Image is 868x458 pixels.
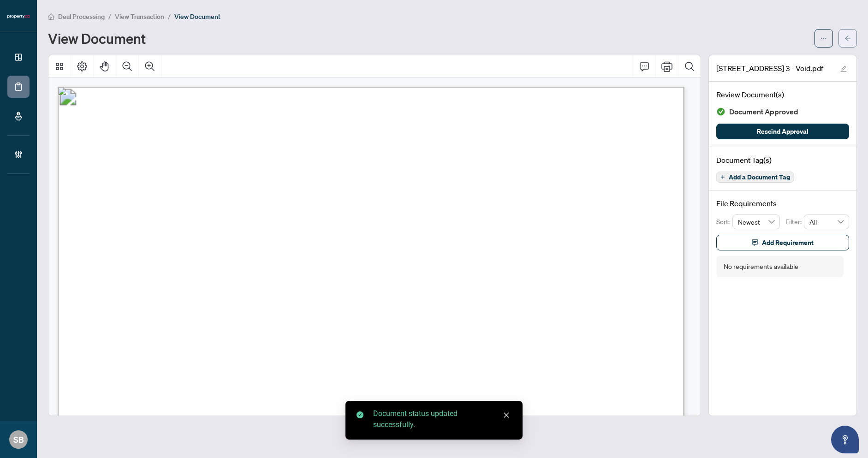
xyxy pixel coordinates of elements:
[757,124,809,139] span: Rescind Approval
[716,63,823,74] span: [STREET_ADDRESS] 3 - Void.pdf
[48,31,146,46] h1: View Document
[115,12,164,21] span: View Transaction
[501,410,511,420] a: Close
[716,155,849,166] h4: Document Tag(s)
[716,217,732,227] p: Sort:
[357,411,363,418] span: check-circle
[716,235,849,250] button: Add Requirement
[716,107,725,116] img: Document Status
[729,174,790,180] span: Add a Document Tag
[738,215,775,229] span: Newest
[820,35,827,42] span: ellipsis
[108,11,111,22] li: /
[716,124,849,139] button: Rescind Approval
[785,217,804,227] p: Filter:
[831,426,859,453] button: Open asap
[844,35,851,42] span: arrow-left
[503,412,510,418] span: close
[58,12,105,21] span: Deal Processing
[716,198,849,209] h4: File Requirements
[168,11,171,22] li: /
[373,408,511,430] div: Document status updated successfully.
[716,172,794,183] button: Add a Document Tag
[809,215,844,229] span: All
[724,262,798,272] div: No requirements available
[7,14,30,19] img: logo
[729,106,798,118] span: Document Approved
[13,433,24,446] span: SB
[762,235,814,250] span: Add Requirement
[716,89,849,100] h4: Review Document(s)
[48,13,54,20] span: home
[174,12,220,21] span: View Document
[720,175,725,179] span: plus
[840,65,847,72] span: edit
